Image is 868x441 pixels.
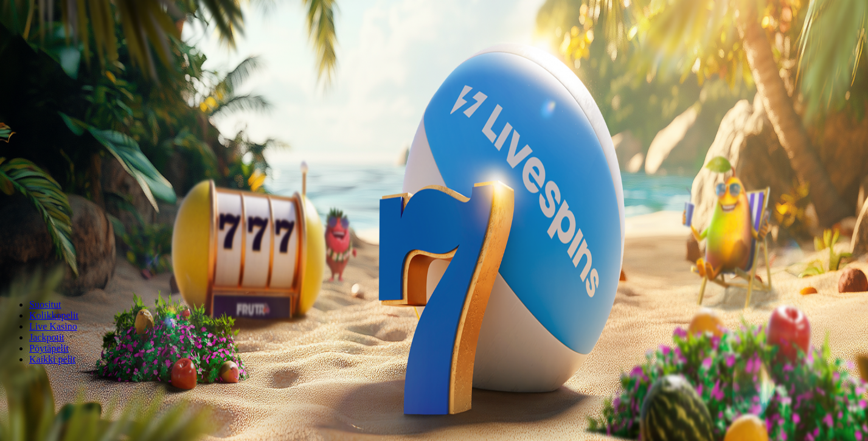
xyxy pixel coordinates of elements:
[29,321,77,332] a: Live Kasino
[29,343,69,353] a: Pöytäpelit
[5,279,863,365] nav: Lobby
[29,332,64,342] a: Jackpotit
[29,299,61,310] a: Suositut
[5,279,863,387] header: Lobby
[29,354,75,364] a: Kaikki pelit
[29,310,78,321] a: Kolikkopelit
